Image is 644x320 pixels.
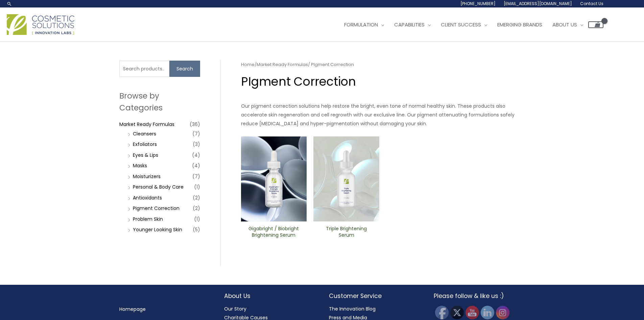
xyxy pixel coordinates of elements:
span: (2) [193,193,200,202]
a: Cleansers [133,130,156,137]
span: About Us [552,21,577,28]
img: Twitter [450,306,464,319]
a: Eyes & Lips [133,152,158,158]
a: Client Success [436,15,492,35]
a: Capabilities [389,15,436,35]
h2: About Us [224,292,315,300]
a: About Us [547,15,588,35]
span: (5) [193,225,200,234]
a: Search icon link [7,1,12,6]
span: (1) [194,182,200,192]
a: Problem Skin [133,216,163,222]
a: Younger Looking Skin [133,226,182,233]
a: Triple ​Brightening Serum [319,226,374,241]
img: Gigabright / Biobright Brightening Serum​ [241,136,307,222]
span: (4) [192,150,200,160]
h1: PIgment Correction [241,73,525,90]
a: PIgment Correction [133,205,180,212]
a: Gigabright / Biobright Brightening Serum​ [246,226,301,241]
a: Exfoliators [133,141,157,148]
p: Our pigment correction solutions help restore the bright, even tone of normal healthy skin. These... [241,102,525,128]
nav: Site Navigation [334,15,603,35]
nav: Menu [119,305,211,314]
span: [PHONE_NUMBER] [460,1,496,6]
a: Home [241,61,255,68]
h2: Gigabright / Biobright Brightening Serum​ [246,226,301,238]
span: Contact Us [580,1,603,6]
h2: Please follow & like us :) [434,292,525,300]
img: Facebook [435,306,449,319]
a: The Innovation Blog [329,305,376,312]
span: (36) [190,120,200,129]
a: Our Story [224,305,246,312]
span: (4) [192,161,200,170]
a: Masks [133,162,147,169]
a: Market Ready Formulas [257,61,308,68]
span: (2) [193,204,200,213]
span: (3) [193,140,200,149]
a: View Shopping Cart, empty [588,21,603,28]
button: Search [169,61,200,77]
img: Triple ​Brightening Serum [313,136,379,222]
span: (1) [194,214,200,224]
span: (7) [192,172,200,181]
a: Emerging Brands [492,15,547,35]
a: Moisturizers [133,173,161,180]
h2: Customer Service [329,292,420,300]
a: Formulation [339,15,389,35]
span: (7) [192,129,200,138]
span: Capabilities [394,21,425,28]
img: Cosmetic Solutions Logo [7,14,74,35]
span: Client Success [441,21,481,28]
nav: Breadcrumb [241,61,525,69]
span: Formulation [344,21,378,28]
span: [EMAIL_ADDRESS][DOMAIN_NAME] [504,1,572,6]
a: Personal & Body Care [133,184,184,190]
h2: Triple ​Brightening Serum [319,226,374,238]
a: Antioxidants [133,194,162,201]
a: Homepage [119,306,146,313]
h2: Browse by Categories [119,90,200,113]
a: Market Ready Formulas [119,121,174,128]
span: Emerging Brands [497,21,542,28]
input: Search products… [119,61,169,77]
